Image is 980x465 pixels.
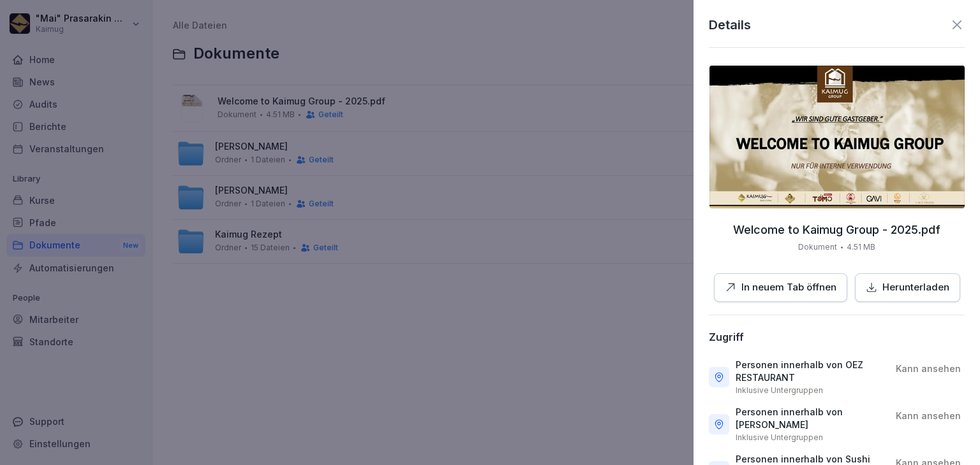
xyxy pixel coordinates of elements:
p: Kann ansehen [896,410,961,422]
button: Herunterladen [855,273,960,302]
p: Personen innerhalb von [PERSON_NAME] [736,406,886,431]
p: Dokument [798,241,837,253]
p: Personen innerhalb von OEZ RESTAURANT [736,359,886,384]
p: Welcome to Kaimug Group - 2025.pdf [733,224,940,236]
p: Inklusive Untergruppen [736,385,823,396]
p: Kann ansehen [896,362,961,375]
p: Details [709,15,751,34]
p: 4.51 MB [847,241,875,253]
div: Zugriff [709,331,744,343]
button: In neuem Tab öffnen [714,273,847,302]
p: In neuem Tab öffnen [741,280,836,295]
p: Herunterladen [882,280,949,295]
img: thumbnail [709,66,965,208]
p: Inklusive Untergruppen [736,433,823,443]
